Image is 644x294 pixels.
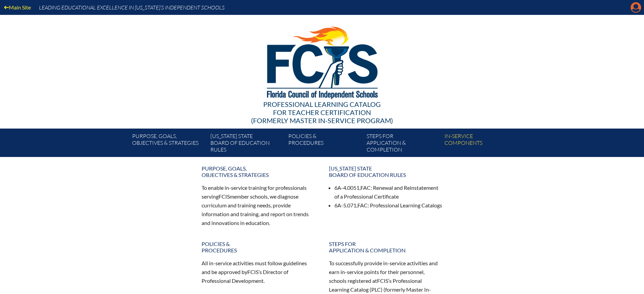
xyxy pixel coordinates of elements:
a: [US_STATE] StateBoard of Education rules [325,162,447,181]
a: Policies &Procedures [198,238,319,256]
a: Main Site [1,3,34,12]
a: [US_STATE] StateBoard of Education rules [208,131,286,157]
li: 6A-4.0051, : Renewal and Reinstatement of a Professional Certificate [334,183,443,201]
span: FCIS [377,277,388,284]
a: Policies &Procedures [286,131,363,157]
li: 6A-5.071, : Professional Learning Catalogs [334,201,443,210]
span: FCIS [247,269,258,275]
svg: Manage Account [630,2,641,13]
div: Professional Learning Catalog (formerly Master In-service Program) [127,100,517,125]
span: PLC [371,286,381,293]
span: FAC [357,202,368,208]
p: All in-service activities must follow guidelines and be approved by ’s Director of Professional D... [202,259,315,285]
p: To enable in-service training for professionals serving member schools, we diagnose curriculum an... [202,183,315,227]
a: Steps forapplication & completion [325,238,447,256]
a: In-servicecomponents [442,131,520,157]
span: FCIS [219,193,230,200]
span: FAC [360,184,371,191]
a: Purpose, goals,objectives & strategies [129,131,207,157]
span: for Teacher Certification [273,108,371,116]
a: Purpose, goals,objectives & strategies [198,162,319,181]
img: FCISlogo221.eps [252,15,392,107]
a: Steps forapplication & completion [364,131,442,157]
